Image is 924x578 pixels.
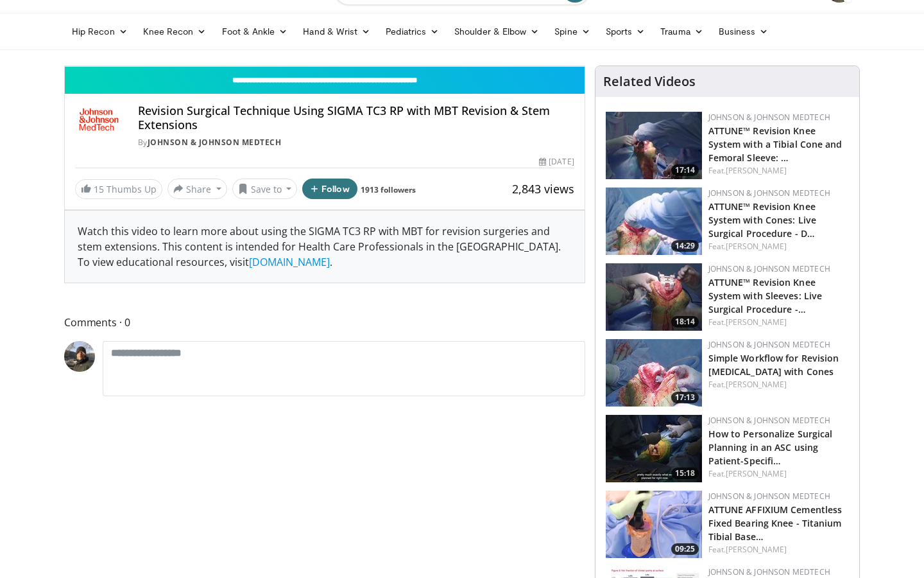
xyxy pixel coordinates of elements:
a: Foot & Ankle [214,19,296,44]
a: Johnson & Johnson MedTech [708,263,830,274]
img: Johnson & Johnson MedTech [75,104,123,135]
div: By [138,137,574,148]
a: ATTUNE AFFIXIUM Cementless Fixed Bearing Knee - Titanium Tibial Base… [708,504,843,543]
div: Feat. [708,317,849,328]
a: Johnson & Johnson MedTech [708,188,830,198]
a: Spine [547,19,597,44]
a: Sports [598,19,653,44]
img: 0dea4cf9-2679-4316-8ae0-12b58a6cd275.150x105_q85_crop-smart_upscale.jpg [606,491,702,558]
a: ATTUNE™ Revision Knee System with Cones: Live Surgical Procedure - D… [708,200,816,240]
a: 09:25 [606,491,702,558]
a: Shoulder & Elbow [447,19,547,44]
a: Hip Recon [64,19,135,44]
div: Feat. [708,544,849,556]
a: 18:14 [606,263,702,331]
a: Johnson & Johnson MedTech [708,112,830,123]
div: Feat. [708,468,849,480]
img: 472a121b-35d4-4ec2-8229-75e8a36cd89a.150x105_q85_crop-smart_upscale.jpg [606,415,702,482]
a: Johnson & Johnson MedTech [708,491,830,502]
a: How to Personalize Surgical Planning in an ASC using Patient-Specifi… [708,428,833,467]
a: 1913 followers [361,184,416,195]
span: 15:18 [671,468,699,479]
a: Simple Workflow for Revision [MEDICAL_DATA] with Cones [708,352,839,378]
a: 17:13 [606,339,702,407]
img: d367791b-5d96-41de-8d3d-dfa0fe7c9e5a.150x105_q85_crop-smart_upscale.jpg [606,112,702,179]
img: 705d66c7-7729-4914-89a6-8e718c27a9fe.150x105_q85_crop-smart_upscale.jpg [606,188,702,255]
span: 09:25 [671,543,699,555]
span: 14:29 [671,240,699,252]
img: 93511797-7b4b-436c-9455-07ce47cd5058.150x105_q85_crop-smart_upscale.jpg [606,263,702,331]
a: 15 Thumbs Up [75,179,162,199]
a: [PERSON_NAME] [726,544,787,555]
a: 15:18 [606,415,702,482]
a: Knee Recon [135,19,214,44]
div: [DATE] [539,156,574,168]
button: Share [167,179,227,199]
a: 14:29 [606,188,702,255]
a: [PERSON_NAME] [726,317,787,328]
h4: Revision Surgical Technique Using SIGMA TC3 RP with MBT Revision & Stem Extensions [138,104,574,132]
a: [PERSON_NAME] [726,468,787,479]
a: [DOMAIN_NAME] [249,255,330,269]
button: Save to [232,179,298,199]
div: Feat. [708,165,849,177]
a: Johnson & Johnson MedTech [708,566,830,577]
a: ATTUNE™ Revision Knee System with Sleeves: Live Surgical Procedure -… [708,276,823,315]
img: 35531514-e5b0-42c5-9fb7-3ad3206e6e15.150x105_q85_crop-smart_upscale.jpg [606,339,702,407]
button: Follow [302,179,357,199]
img: Avatar [64,341,95,372]
a: Trauma [653,19,711,44]
a: ATTUNE™ Revision Knee System with a Tibial Cone and Femoral Sleeve: … [708,125,843,164]
a: 17:14 [606,112,702,179]
span: 18:14 [671,316,699,328]
a: Johnson & Johnson MedTech [148,137,282,148]
div: Watch this video to learn more about using the SIGMA TC3 RP with MBT for revision surgeries and s... [65,211,585,283]
video-js: Video Player [65,66,585,67]
div: Feat. [708,379,849,390]
a: Hand & Wrist [295,19,378,44]
span: Comments 0 [64,314,585,331]
a: Pediatrics [378,19,447,44]
span: 15 [94,183,104,195]
a: [PERSON_NAME] [726,379,787,390]
a: [PERSON_NAME] [726,241,787,252]
a: Johnson & Johnson MedTech [708,415,830,426]
h4: Related Videos [603,74,696,89]
span: 2,843 views [512,181,574,197]
span: 17:13 [671,392,699,403]
a: Johnson & Johnson MedTech [708,339,830,350]
span: 17:14 [671,164,699,176]
a: Business [711,19,776,44]
a: [PERSON_NAME] [726,165,787,176]
div: Feat. [708,241,849,252]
